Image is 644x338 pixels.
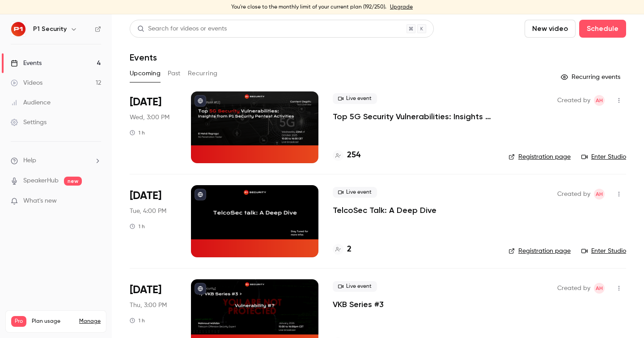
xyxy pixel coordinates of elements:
[130,113,169,122] span: Wed, 3:00 PM
[168,66,181,81] button: Past
[130,52,157,63] h1: Events
[130,283,161,297] span: [DATE]
[333,187,377,198] span: Live event
[79,318,101,325] a: Manage
[390,4,413,11] a: Upgrade
[11,156,101,165] li: help-dropdown-opener
[581,152,626,161] a: Enter Studio
[333,243,352,256] a: 2
[23,196,57,206] span: What's new
[579,20,626,38] button: Schedule
[130,207,166,216] span: Tue, 4:00 PM
[11,98,51,107] div: Audience
[188,66,218,81] button: Recurring
[596,95,603,106] span: AH
[508,152,571,161] a: Registration page
[11,316,26,327] span: Pro
[64,177,82,186] span: new
[333,281,377,292] span: Live event
[333,299,384,310] a: VKB Series #3
[130,91,177,163] div: Oct 22 Wed, 3:00 PM (Europe/Paris)
[333,149,360,161] a: 254
[594,189,605,199] span: Amine Hayad
[596,189,603,199] span: AH
[557,95,590,106] span: Created by
[130,317,145,324] div: 1 h
[525,20,576,38] button: New video
[130,129,145,136] div: 1 h
[594,283,605,294] span: Amine Hayad
[333,93,377,104] span: Live event
[347,149,360,161] h4: 254
[508,247,571,256] a: Registration page
[130,185,177,257] div: Nov 11 Tue, 4:00 PM (Europe/Paris)
[137,24,227,34] div: Search for videos or events
[347,243,352,256] h4: 2
[23,176,59,186] a: SpeakerHub
[32,318,74,325] span: Plan usage
[33,25,67,34] h6: P1 Security
[130,95,161,109] span: [DATE]
[130,66,161,81] button: Upcoming
[11,22,25,36] img: P1 Security
[130,189,161,203] span: [DATE]
[333,205,436,216] a: TelcoSec Talk: A Deep Dive
[557,70,626,84] button: Recurring events
[23,156,36,165] span: Help
[594,95,605,106] span: Amine Hayad
[11,118,47,127] div: Settings
[130,223,145,230] div: 1 h
[596,283,603,294] span: AH
[11,78,42,87] div: Videos
[11,59,42,68] div: Events
[130,301,167,310] span: Thu, 3:00 PM
[333,111,494,122] a: Top 5G Security Vulnerabilities: Insights from P1 Security Pentest Activities
[557,283,590,294] span: Created by
[557,189,590,199] span: Created by
[581,247,626,256] a: Enter Studio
